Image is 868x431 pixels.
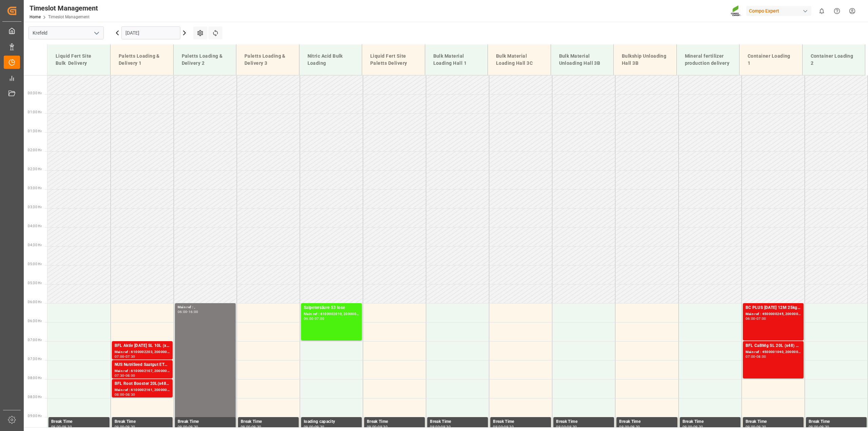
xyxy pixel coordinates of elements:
div: 06:00 [746,317,755,320]
button: open menu [91,28,101,38]
div: - [755,317,756,320]
div: 09:30 [504,425,514,428]
a: Home [29,15,41,19]
div: 09:00 [683,425,692,428]
div: Paletts Loading & Delivery 2 [179,50,231,70]
div: 09:00 [746,425,755,428]
div: - [251,425,252,428]
div: 07:30 [125,355,135,358]
div: 09:30 [693,425,703,428]
div: Break Time [115,418,170,425]
div: 09:00 [241,425,251,428]
div: 09:00 [619,425,629,428]
span: 04:30 Hr [28,243,42,247]
div: 07:00 [315,317,324,320]
span: 06:00 Hr [28,300,42,304]
div: 06:00 [178,310,188,313]
div: Break Time [556,418,611,425]
div: 09:30 [756,425,766,428]
span: 07:00 Hr [28,338,42,342]
div: Break Time [746,418,801,425]
div: Container Loading 1 [745,50,797,70]
div: Main ref : 6100002010, 2000001542 [304,311,359,317]
div: 08:00 [125,374,135,377]
div: Container Loading 2 [808,50,860,70]
div: Break Time [178,418,233,425]
div: - [503,425,504,428]
span: 05:00 Hr [28,262,42,266]
div: Timeslot Management [29,3,98,13]
div: 09:30 [820,425,829,428]
div: Break Time [51,418,107,425]
div: 07:30 [115,374,124,377]
div: 07:00 [115,355,124,358]
div: Break Time [493,418,548,425]
div: Main ref : 6100002203, 2000001711 [115,349,170,355]
div: 08:00 [756,355,766,358]
div: - [61,425,62,428]
span: 03:00 Hr [28,186,42,190]
span: 00:30 Hr [28,91,42,95]
span: 02:00 Hr [28,148,42,152]
span: 08:00 Hr [28,376,42,380]
div: Bulk Material Loading Hall 1 [431,50,482,70]
div: - [314,425,315,428]
div: - [124,393,125,396]
div: 07:00 [756,317,766,320]
div: 07:00 [746,355,755,358]
div: Liquid Fert Site Bulk Delivery [53,50,105,70]
div: - [566,425,567,428]
span: 03:30 Hr [28,205,42,209]
div: BFL Aktiv [DATE] SL 10L (x60) [PERSON_NAME] 10L (x60) BE,DE,FR,EN,NL,ITBFL FET SL 10L (x60) FR,DE... [115,342,170,349]
div: 09:00 [493,425,503,428]
div: 09:00 [556,425,566,428]
div: 09:30 [567,425,577,428]
div: Mineral fertilizer production delivery [682,50,734,70]
div: 09:30 [62,425,72,428]
div: - [124,355,125,358]
div: 08:30 [125,393,135,396]
button: Compo Expert [746,4,814,17]
div: - [314,317,315,320]
div: - [629,425,630,428]
div: 09:30 [252,425,261,428]
div: - [124,374,125,377]
div: Break Time [367,418,422,425]
div: 09:30 [441,425,451,428]
div: BFL CaBMg SL 20L (x48) EN,IN MTO [746,342,801,349]
div: - [755,355,756,358]
div: NUS NutriSeed Saatgut ETK DEKABRI Grün 10-4-7 200L (x4) DE,ENBFL Aktiv [DATE] SL 10L (x60) DEBFL ... [115,361,170,368]
span: 01:30 Hr [28,129,42,133]
div: - [187,425,188,428]
div: 06:00 [304,317,314,320]
img: Screenshot%202023-09-29%20at%2010.02.21.png_1712312052.png [731,5,742,17]
span: 01:00 Hr [28,110,42,114]
div: BC PLUS [DATE] 12M 25kg (x42) INTBC PLUS [DATE] 6M 1050kg UN CAN BBBC PLUS [DATE] 6M 1050kg UN CA... [746,305,801,311]
div: - [440,425,441,428]
div: Bulk Material Unloading Hall 3B [556,50,608,70]
div: Break Time [430,418,485,425]
div: - [187,310,188,313]
div: 09:30 [189,425,198,428]
div: Bulk Material Loading Hall 3C [493,50,545,70]
div: Paletts Loading & Delivery 3 [242,50,294,70]
div: - [377,425,378,428]
div: 09:00 [304,425,314,428]
div: Paletts Loading & Delivery 1 [116,50,168,70]
div: Main ref : , [178,305,233,310]
div: Compo Expert [746,6,811,16]
div: - [755,425,756,428]
div: - [124,425,125,428]
div: 08:00 [115,393,124,396]
div: Break Time [683,418,738,425]
button: Help Center [829,3,845,19]
div: Main ref : 6100002107, 2000001633 [115,368,170,374]
div: 16:00 [189,310,198,313]
div: 09:30 [315,425,324,428]
div: 09:30 [630,425,640,428]
div: - [818,425,820,428]
span: 06:30 Hr [28,319,42,323]
div: 09:30 [378,425,388,428]
div: Nitric Acid Bulk Loading [305,50,357,70]
div: Main ref : 6100002161, 2000001768 2000000696 [115,387,170,393]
